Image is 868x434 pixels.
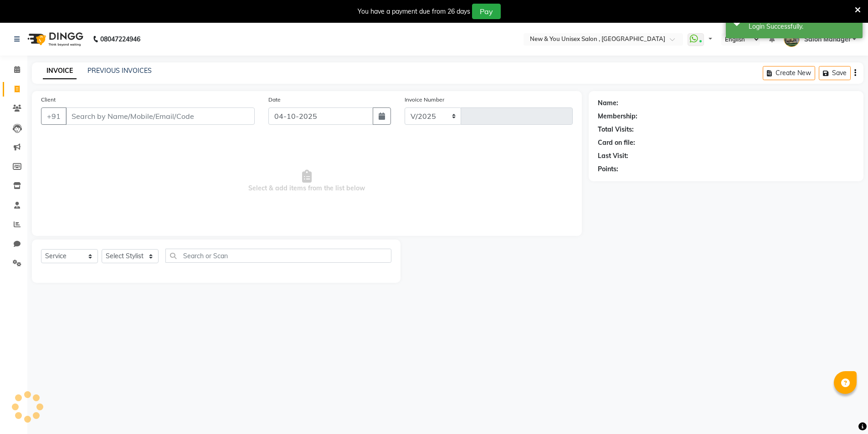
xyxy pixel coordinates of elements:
label: Invoice Number [405,96,444,104]
img: Salon Manager [784,31,800,47]
a: PREVIOUS INVOICES [87,66,152,75]
input: Search by Name/Mobile/Email/Code [66,107,255,125]
div: Login Successfully. [749,22,856,31]
div: Name: [598,98,618,108]
div: Total Visits: [598,125,634,134]
label: Date [268,96,281,104]
a: INVOICE [43,63,77,79]
div: Points: [598,164,618,174]
img: logo [23,26,86,52]
div: Last Visit: [598,151,628,161]
b: 08047224946 [100,26,140,52]
span: Salon Manager [804,35,851,44]
div: Membership: [598,112,637,121]
span: Select & add items from the list below [41,136,573,227]
label: Client [41,96,56,104]
div: Card on file: [598,138,635,148]
button: +91 [41,107,67,125]
button: Create New [763,66,815,80]
input: Search or Scan [165,249,391,263]
button: Pay [472,4,501,19]
div: You have a payment due from 26 days [358,7,470,16]
button: Save [819,66,851,80]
